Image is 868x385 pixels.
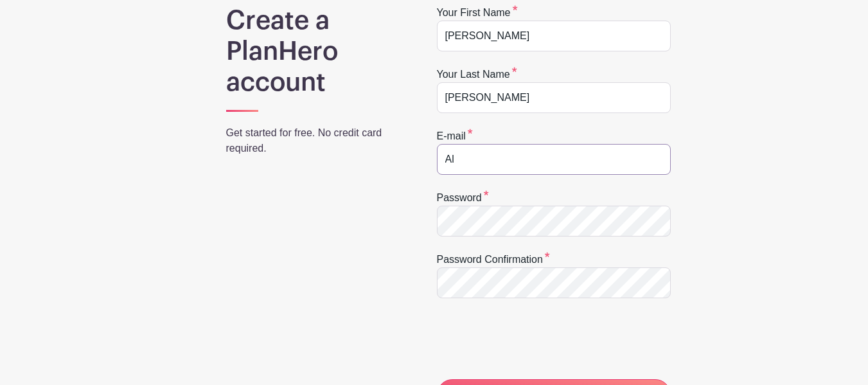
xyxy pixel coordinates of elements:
h1: Create a PlanHero account [226,5,403,98]
input: e.g. Smith [437,82,671,113]
iframe: reCAPTCHA [437,314,632,364]
label: Your last name [437,67,517,82]
input: e.g. Julie [437,21,671,51]
label: Password confirmation [437,252,550,267]
p: Get started for free. No credit card required. [226,125,403,156]
label: Password [437,190,489,206]
label: Your first name [437,5,518,21]
label: E-mail [437,129,473,144]
input: e.g. julie@eventco.com [437,144,671,175]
